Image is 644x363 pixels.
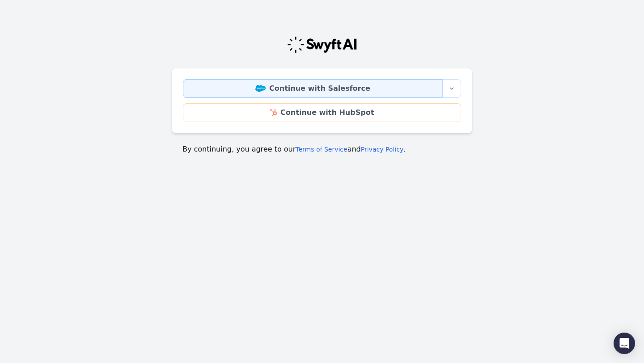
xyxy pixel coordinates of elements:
[255,85,266,92] img: Salesforce
[296,146,347,153] a: Terms of Service
[614,333,635,354] div: Open Intercom Messenger
[270,109,277,116] img: HubSpot
[182,144,462,155] p: By continuing, you agree to our and .
[183,79,443,98] a: Continue with Salesforce
[361,146,403,153] a: Privacy Policy
[183,103,461,122] a: Continue with HubSpot
[287,36,357,54] img: Swyft Logo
